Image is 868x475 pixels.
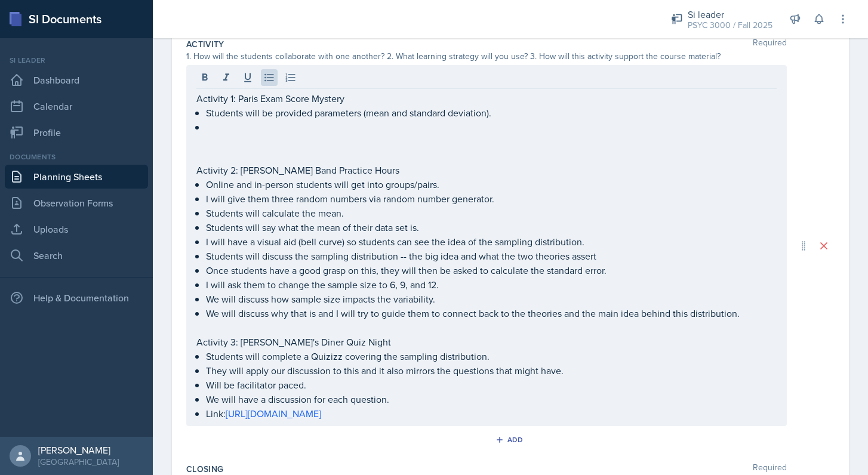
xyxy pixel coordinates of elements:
[206,206,777,220] p: Students will calculate the mean.
[206,378,777,392] p: Will be facilitator paced.
[206,392,777,406] p: We will have a discussion for each question.
[688,19,772,32] div: PSYC 3000 / Fall 2025
[5,68,148,92] a: Dashboard
[186,463,223,475] label: Closing
[206,263,777,277] p: Once students have a good grasp on this, they will then be asked to calculate the standard error.
[5,243,148,267] a: Search
[38,456,119,468] div: [GEOGRAPHIC_DATA]
[206,235,777,249] p: I will have a visual aid (bell curve) so students can see the idea of the sampling distribution.
[196,163,777,177] p: Activity 2: [PERSON_NAME] Band Practice Hours
[206,406,777,421] p: Link:
[5,152,148,162] div: Documents
[491,431,530,449] button: Add
[206,306,777,320] p: We will discuss why that is and I will try to guide them to connect back to the theories and the ...
[38,444,119,456] div: [PERSON_NAME]
[5,286,148,310] div: Help & Documentation
[5,55,148,66] div: Si leader
[498,435,524,445] div: Add
[206,106,777,120] p: Students will be provided parameters (mean and standard deviation).
[226,407,321,420] a: [URL][DOMAIN_NAME]
[206,363,777,378] p: They will apply our discussion to this and it also mirrors the questions that might have.
[753,463,787,475] span: Required
[206,249,777,263] p: Students will discuss the sampling distribution -- the big idea and what the two theories assert
[196,91,777,106] p: Activity 1: Paris Exam Score Mystery
[186,50,787,63] div: 1. How will the students collaborate with one another? 2. What learning strategy will you use? 3....
[206,220,777,235] p: Students will say what the mean of their data set is.
[206,277,777,292] p: I will ask them to change the sample size to 6, 9, and 12.
[206,177,777,192] p: Online and in-person students will get into groups/pairs.
[688,7,772,21] div: Si leader
[206,349,777,363] p: Students will complete a Quizizz covering the sampling distribution.
[5,94,148,118] a: Calendar
[196,335,777,349] p: Activity 3: [PERSON_NAME]'s Diner Quiz Night
[206,292,777,306] p: We will discuss how sample size impacts the variability.
[186,38,224,50] label: Activity
[5,217,148,241] a: Uploads
[753,38,787,50] span: Required
[5,121,148,144] a: Profile
[5,191,148,215] a: Observation Forms
[206,192,777,206] p: I will give them three random numbers via random number generator.
[5,165,148,189] a: Planning Sheets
